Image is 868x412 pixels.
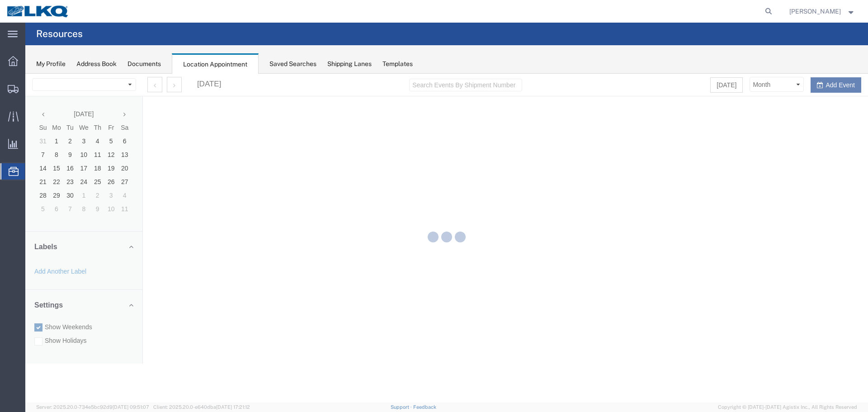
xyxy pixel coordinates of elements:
div: Templates [382,59,413,69]
span: Client: 2025.20.0-e640dba [153,404,250,410]
a: Feedback [413,404,436,410]
button: [PERSON_NAME] [789,6,856,17]
div: Shipping Lanes [327,59,372,69]
div: My Profile [36,59,66,69]
img: logo [6,5,70,18]
span: [DATE] 09:51:07 [113,404,149,410]
span: [DATE] 17:21:12 [216,404,250,410]
a: Support [391,404,413,410]
h4: Resources [36,23,83,45]
div: Documents [127,59,161,69]
span: William Haney [789,6,841,16]
div: Saved Searches [269,59,316,69]
span: Copyright © [DATE]-[DATE] Agistix Inc., All Rights Reserved [718,403,857,411]
span: Server: 2025.20.0-734e5bc92d9 [36,404,149,410]
div: Location Appointment [172,53,259,74]
div: Address Book [76,59,117,69]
